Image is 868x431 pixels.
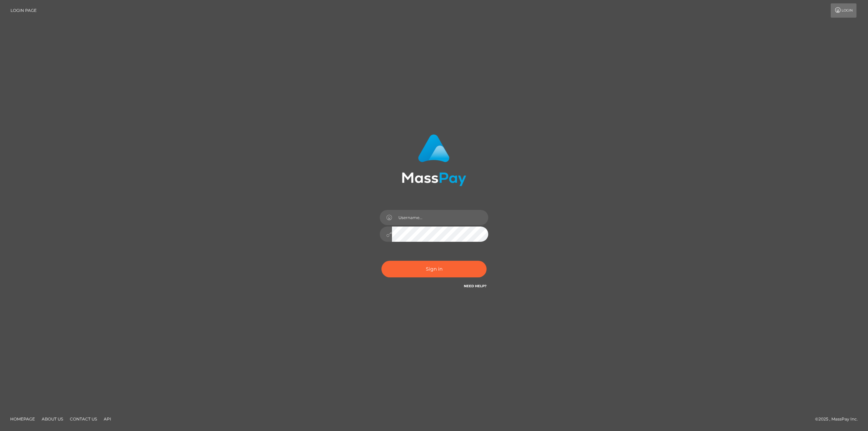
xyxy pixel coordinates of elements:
a: Login [831,3,856,18]
a: Homepage [7,414,38,424]
div: © 2025 , MassPay Inc. [815,415,863,423]
a: Need Help? [464,284,487,288]
img: MassPay Login [402,134,466,186]
a: Contact Us [67,414,100,424]
a: Login Page [11,3,37,18]
input: Username... [392,210,488,225]
button: Sign in [381,261,487,277]
a: About Us [39,414,66,424]
a: API [101,414,114,424]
